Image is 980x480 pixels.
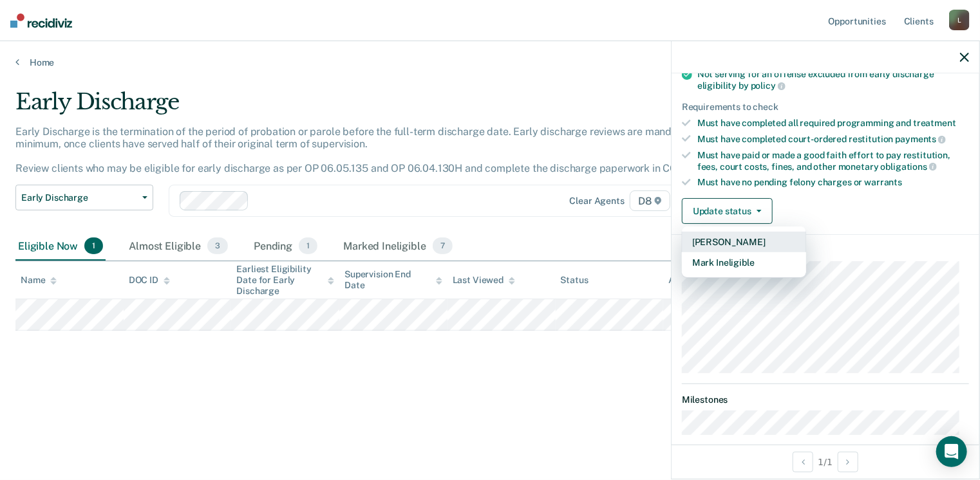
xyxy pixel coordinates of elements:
[126,232,231,261] div: Almost Eligible
[697,118,969,129] div: Must have completed all required programming and
[344,269,442,291] div: Supervision End Date
[881,162,937,172] span: obligations
[15,232,106,261] div: Eligible Now
[21,192,137,203] span: Early Discharge
[570,196,625,207] div: Clear agents
[896,134,947,144] span: payments
[251,232,320,261] div: Pending
[561,275,589,286] div: Status
[299,237,317,254] span: 1
[10,14,72,28] img: Recidiviz
[630,190,670,211] span: D8
[453,275,515,286] div: Last Viewed
[672,445,979,479] div: 1 / 1
[682,252,806,273] button: Mark Ineligible
[936,436,967,467] div: Open Intercom Messenger
[751,80,786,91] span: policy
[15,89,751,125] div: Early Discharge
[15,57,965,68] a: Home
[682,102,969,113] div: Requirements to check
[21,275,57,286] div: Name
[84,237,103,254] span: 1
[682,198,773,224] button: Update status
[949,10,970,30] div: L
[682,394,969,405] dt: Milestones
[697,69,969,91] div: Not serving for an offense excluded from early discharge eligibility by
[129,275,170,286] div: DOC ID
[697,133,969,145] div: Must have completed court-ordered restitution
[697,177,969,188] div: Must have no pending felony charges or
[865,177,903,187] span: warrants
[668,275,729,286] div: Assigned to
[913,118,956,128] span: treatment
[682,245,969,256] dt: Supervision
[838,452,858,472] button: Next Opportunity
[236,264,334,296] div: Earliest Eligibility Date for Early Discharge
[207,237,228,254] span: 3
[15,125,708,175] p: Early Discharge is the termination of the period of probation or parole before the full-term disc...
[697,150,969,172] div: Must have paid or made a good faith effort to pay restitution, fees, court costs, fines, and othe...
[341,232,455,261] div: Marked Ineligible
[793,452,813,472] button: Previous Opportunity
[682,232,806,252] button: [PERSON_NAME]
[433,237,453,254] span: 7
